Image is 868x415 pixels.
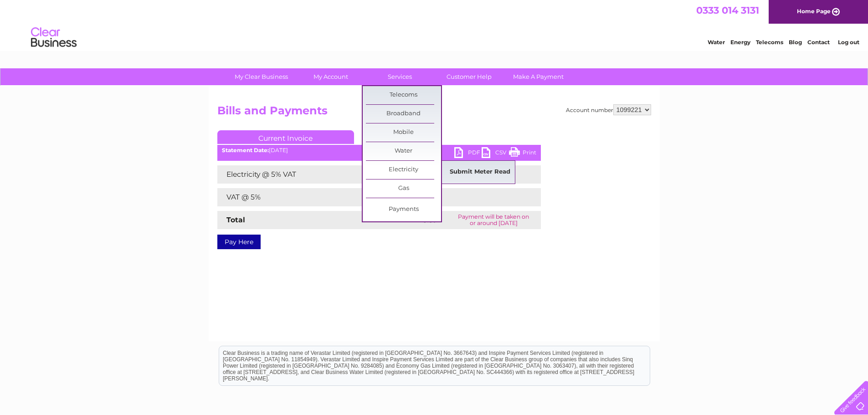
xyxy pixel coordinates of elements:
[366,105,441,123] a: Broadband
[447,211,541,229] td: Payment will be taken on or around [DATE]
[807,39,830,46] a: Contact
[217,147,541,154] div: [DATE]
[366,123,441,142] a: Mobile
[219,5,650,44] div: Clear Business is a trading name of Verastar Limited (registered in [GEOGRAPHIC_DATA] No. 3667643...
[217,130,354,144] a: Current Invoice
[217,188,411,206] td: VAT @ 5%
[696,5,759,16] a: 0333 014 3131
[482,147,509,160] a: CSV
[366,161,441,179] a: Electricity
[217,104,651,122] h2: Bills and Payments
[293,68,368,85] a: My Account
[366,179,441,198] a: Gas
[217,235,261,249] a: Pay Here
[226,215,245,224] strong: Total
[366,86,441,104] a: Telecoms
[730,39,750,46] a: Energy
[442,163,518,181] a: Submit Meter Read
[566,104,651,115] div: Account number
[789,39,802,46] a: Blog
[454,147,482,160] a: PDF
[411,188,519,206] td: £3.59
[222,147,269,154] b: Statement Date:
[362,68,437,85] a: Services
[708,39,725,46] a: Water
[366,200,441,219] a: Payments
[431,68,507,85] a: Customer Help
[756,39,783,46] a: Telecoms
[501,68,576,85] a: Make A Payment
[224,68,299,85] a: My Clear Business
[509,147,536,160] a: Print
[217,165,411,184] td: Electricity @ 5% VAT
[838,39,859,46] a: Log out
[366,142,441,160] a: Water
[31,24,77,51] img: logo.png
